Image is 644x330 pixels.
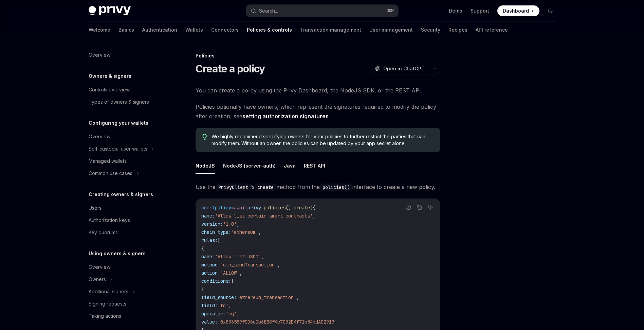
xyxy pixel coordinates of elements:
span: , [296,294,299,300]
a: Managed wallets [83,155,170,167]
span: rules: [201,237,218,243]
span: create [294,205,310,211]
button: NodeJS [196,158,215,174]
span: , [228,302,231,309]
span: 'to' [218,302,228,309]
h5: Owners & signers [89,72,131,80]
div: Additional signers [89,288,128,296]
a: Dashboard [497,5,539,16]
a: setting authorization signatures [242,113,329,120]
span: policies [264,205,286,211]
button: NodeJS (server-auth) [223,158,276,174]
button: Copy the contents from the code block [415,203,424,212]
span: You can create a policy using the Privy Dashboard, the NodeJS SDK, or the REST API. [196,86,440,95]
div: Search... [259,7,278,15]
span: '1.0' [223,221,237,227]
span: (). [286,205,294,211]
a: Connectors [211,22,239,38]
a: Transaction management [300,22,361,38]
span: , [237,221,239,227]
span: [ [218,237,220,243]
h5: Creating owners & signers [89,190,153,198]
div: Taking actions [89,312,121,320]
span: , [258,229,261,235]
span: Policies optionally have owners, which represent the signatures required to modify the policy aft... [196,102,440,121]
button: Ask AI [426,203,435,212]
span: method: [201,262,220,268]
span: 'eth_sendTransaction' [220,262,277,268]
a: Signing requests [83,298,170,310]
button: Report incorrect code [404,203,413,212]
div: Self-custodial user wallets [89,145,147,153]
a: Policies & controls [247,22,292,38]
span: [ [231,278,234,284]
span: ⌘ K [387,8,394,14]
span: = [231,205,234,211]
span: { [201,286,204,292]
div: Owners [89,275,106,283]
span: action: [201,270,220,276]
div: Managed wallets [89,157,127,165]
a: Overview [83,261,170,273]
div: Authorization keys [89,216,130,224]
div: Overview [89,51,110,59]
span: 'Allow list USDC' [215,254,261,260]
div: Overview [89,133,110,141]
span: Open in ChatGPT [383,65,425,72]
button: Java [284,158,296,174]
code: create [255,184,276,191]
a: Wallets [185,22,203,38]
span: const [201,205,215,211]
span: 'ethereum_transaction' [237,294,296,300]
h5: Configuring your wallets [89,119,148,127]
a: User management [369,22,413,38]
a: API reference [476,22,508,38]
h5: Using owners & signers [89,249,146,258]
span: name: [201,213,215,219]
div: Users [89,204,102,212]
span: { [201,245,204,251]
span: 'ethereum' [231,229,258,235]
span: field: [201,302,218,309]
div: Policies [196,52,440,59]
a: Authentication [142,22,177,38]
span: , [239,270,242,276]
a: Controls overview [83,84,170,96]
h1: Create a policy [196,63,265,75]
a: Authorization keys [83,214,170,226]
a: Security [421,22,440,38]
a: Welcome [89,22,110,38]
code: PrivyClient [216,184,251,191]
span: policy [215,205,231,211]
span: , [277,262,280,268]
div: Controls overview [89,86,130,94]
a: Taking actions [83,310,170,322]
a: Demo [449,7,462,14]
button: REST API [304,158,325,174]
span: chain_type: [201,229,231,235]
button: Open in ChatGPT [371,63,429,74]
span: , [313,213,315,219]
span: 'Allow list certain smart contracts' [215,213,313,219]
div: Key quorums [89,228,118,237]
span: , [261,254,264,260]
div: Overview [89,263,110,271]
button: Toggle dark mode [545,5,556,16]
code: policies() [320,184,352,191]
a: Support [471,7,489,14]
span: name: [201,254,215,260]
a: Overview [83,49,170,61]
a: Key quorums [83,226,170,239]
span: Use the ’s method from the interface to create a new policy. [196,182,440,192]
span: ({ [310,205,315,211]
span: 'ALLOW' [220,270,239,276]
span: privy [247,205,261,211]
span: . [261,205,264,211]
a: Overview [83,131,170,143]
svg: Tip [202,134,207,140]
a: Basics [118,22,134,38]
img: dark logo [89,6,131,16]
span: await [234,205,247,211]
span: conditions: [201,278,231,284]
div: Types of owners & signers [89,98,149,106]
